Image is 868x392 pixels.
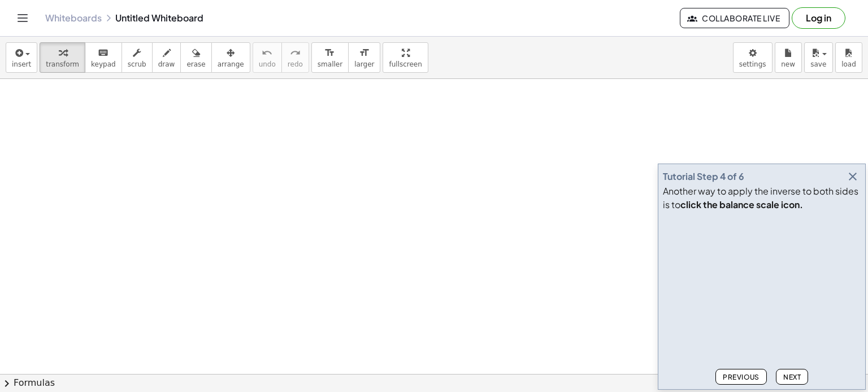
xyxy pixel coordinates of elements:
[723,373,759,381] span: Previous
[288,60,303,68] span: redo
[383,42,428,73] button: fullscreen
[91,60,116,68] span: keypad
[14,9,32,27] button: Toggle navigation
[12,60,31,68] span: insert
[775,42,802,73] button: new
[783,373,801,381] span: Next
[311,42,349,73] button: format_sizesmaller
[359,46,370,60] i: format_size
[663,184,861,212] div: Another way to apply the inverse to both sides is to
[663,170,744,183] div: Tutorial Step 4 of 6
[739,60,766,68] span: settings
[680,199,803,210] b: click the balance scale icon.
[689,13,780,23] span: Collaborate Live
[40,42,85,73] button: transform
[776,369,808,385] button: Next
[158,60,175,68] span: draw
[810,60,826,68] span: save
[324,46,335,60] i: format_size
[841,60,856,68] span: load
[45,12,102,24] a: Whiteboards
[804,42,833,73] button: save
[211,42,250,73] button: arrange
[715,369,767,385] button: Previous
[253,42,282,73] button: undoundo
[680,8,789,28] button: Collaborate Live
[180,42,211,73] button: erase
[781,60,795,68] span: new
[259,60,276,68] span: undo
[792,7,845,29] button: Log in
[121,42,153,73] button: scrub
[733,42,772,73] button: settings
[128,60,146,68] span: scrub
[281,42,309,73] button: redoredo
[98,46,108,60] i: keyboard
[46,60,79,68] span: transform
[6,42,37,73] button: insert
[85,42,122,73] button: keyboardkeypad
[354,60,374,68] span: larger
[290,46,301,60] i: redo
[186,60,205,68] span: erase
[218,60,244,68] span: arrange
[835,42,862,73] button: load
[262,46,272,60] i: undo
[318,60,342,68] span: smaller
[389,60,422,68] span: fullscreen
[348,42,380,73] button: format_sizelarger
[152,42,181,73] button: draw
